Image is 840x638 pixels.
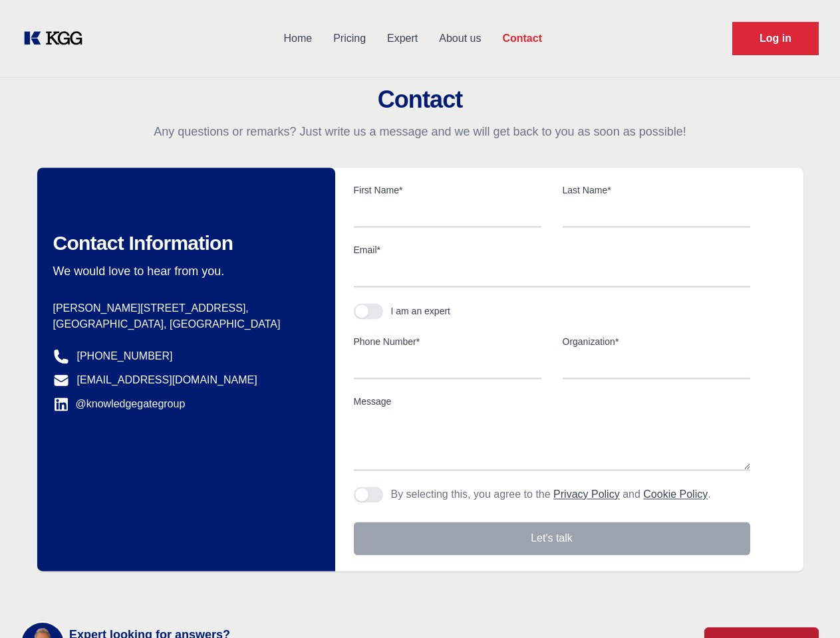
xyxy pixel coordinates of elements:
a: Pricing [323,21,376,56]
p: We would love to hear from you. [53,263,314,279]
a: About us [428,21,491,56]
a: Home [273,21,323,56]
a: Expert [376,21,428,56]
label: Last Name* [563,183,750,197]
p: Any questions or remarks? Just write us a message and we will get back to you as soon as possible! [16,124,824,140]
a: [EMAIL_ADDRESS][DOMAIN_NAME] [77,372,257,388]
button: Let's talk [354,522,750,555]
a: [PHONE_NUMBER] [77,348,173,364]
div: Cookie settings [15,625,82,633]
label: Organization* [563,335,750,348]
h2: Contact [16,86,824,113]
label: Phone Number* [354,335,541,348]
a: Privacy Policy [553,488,620,500]
div: I am an expert [391,304,451,318]
a: @knowledgegategroup [53,396,186,412]
a: Contact [491,21,553,56]
a: Cookie Policy [643,488,708,500]
label: First Name* [354,183,541,197]
label: Message [354,395,750,408]
p: [PERSON_NAME][STREET_ADDRESS], [53,300,314,316]
label: Email* [354,243,750,257]
a: Request Demo [732,22,819,55]
iframe: Chat Widget [773,574,840,638]
h2: Contact Information [53,231,314,255]
p: By selecting this, you agree to the and . [391,486,711,502]
a: KOL Knowledge Platform: Talk to Key External Experts (KEE) [21,28,93,49]
p: [GEOGRAPHIC_DATA], [GEOGRAPHIC_DATA] [53,316,314,332]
